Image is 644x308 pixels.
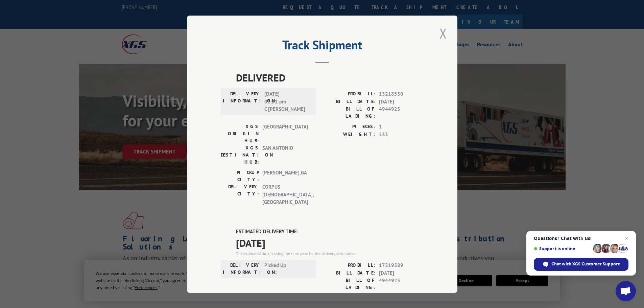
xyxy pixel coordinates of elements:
label: BILL OF LADING: [322,277,376,291]
span: 4944925 [379,277,424,291]
label: PROBILL: [322,262,376,269]
label: BILL DATE: [322,269,376,277]
span: Chat with XGS Customer Support [534,258,628,271]
span: 1 [379,123,424,131]
label: XGS DESTINATION HUB: [221,144,259,166]
span: 233 [379,131,424,138]
span: [DATE] 01:31 pm C [PERSON_NAME] [264,90,310,113]
a: Open chat [616,281,636,301]
span: Support is online [534,246,591,251]
div: The estimated time is using the time zone for the delivery destination. [236,251,424,257]
label: XGS ORIGIN HUB: [221,123,259,144]
span: [DATE] [236,235,424,251]
span: 17519589 [379,262,424,269]
span: 4944925 [379,105,424,120]
span: CORPUS [DEMOGRAPHIC_DATA] , [GEOGRAPHIC_DATA] [262,183,308,206]
h2: Track Shipment [221,40,424,53]
label: WEIGHT: [322,131,376,138]
span: SAN ANTONIO [262,144,308,166]
label: BILL DATE: [322,98,376,105]
label: DELIVERY INFORMATION: [223,262,261,276]
label: PICKUP CITY: [221,169,259,183]
span: DELIVERED [236,70,424,85]
label: ESTIMATED DELIVERY TIME: [236,228,424,235]
span: [DATE] [379,269,424,277]
span: Questions? Chat with us! [534,236,628,241]
label: PROBILL: [322,90,376,98]
span: [GEOGRAPHIC_DATA] [262,123,308,144]
span: Picked Up [264,262,310,276]
span: [PERSON_NAME] , GA [262,169,308,183]
span: Chat with XGS Customer Support [551,261,620,267]
span: 13218530 [379,90,424,98]
label: DELIVERY INFORMATION: [223,90,261,113]
label: PIECES: [322,123,376,131]
span: [DATE] [379,98,424,105]
label: BILL OF LADING: [322,105,376,120]
button: Close modal [437,24,449,43]
label: DELIVERY CITY: [221,183,259,206]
